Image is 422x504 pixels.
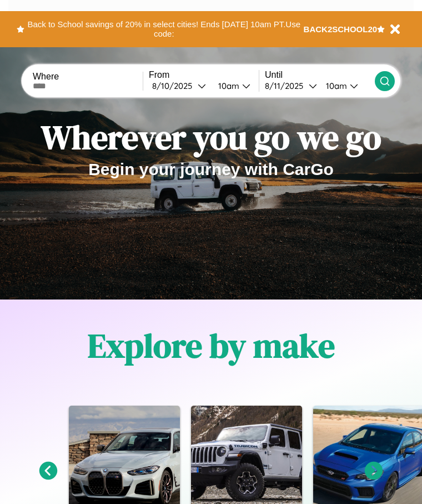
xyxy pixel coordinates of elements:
button: 10am [317,80,375,92]
label: Where [33,72,143,82]
div: 10am [213,81,242,91]
button: 8/10/2025 [149,80,209,92]
h1: Explore by make [88,323,335,368]
b: BACK2SCHOOL20 [304,24,378,34]
label: From [149,70,259,80]
label: Until [265,70,375,80]
div: 10am [320,81,350,91]
button: 10am [209,80,259,92]
div: 8 / 11 / 2025 [265,81,309,91]
button: Back to School savings of 20% in select cities! Ends [DATE] 10am PT.Use code: [24,17,304,42]
div: 8 / 10 / 2025 [152,81,198,91]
